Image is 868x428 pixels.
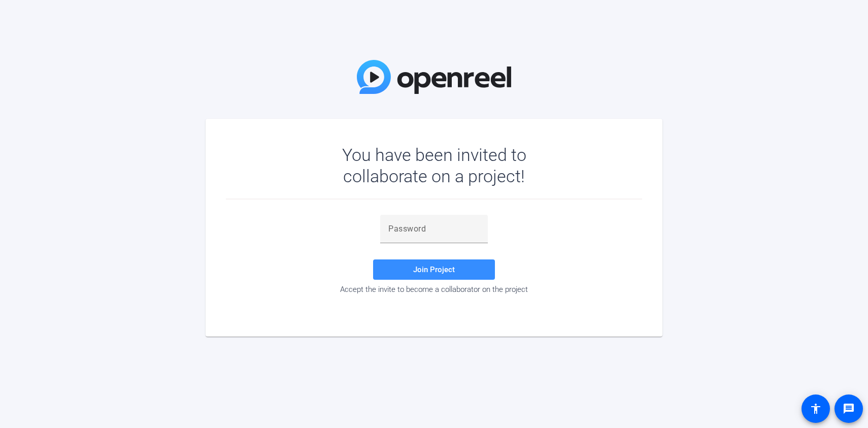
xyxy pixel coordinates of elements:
[810,403,822,415] mat-icon: accessibility
[388,223,480,235] input: Password
[373,259,495,280] button: Join Project
[843,403,855,415] mat-icon: message
[413,265,455,274] span: Join Project
[226,285,642,294] div: Accept the invite to become a collaborator on the project
[357,60,511,94] img: OpenReel Logo
[313,144,556,187] div: You have been invited to collaborate on a project!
